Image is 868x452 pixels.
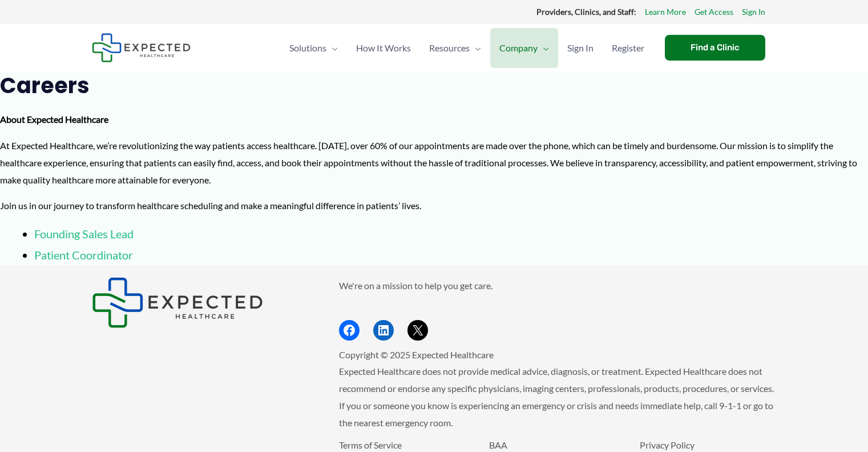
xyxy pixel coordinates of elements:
[603,28,653,68] a: Register
[429,28,470,68] span: Resources
[536,7,636,17] strong: Providers, Clinics, and Staff:
[339,366,774,427] span: Expected Healthcare does not provide medical advice, diagnosis, or treatment. Expected Healthcare...
[326,28,338,68] span: Menu Toggle
[640,439,695,450] a: Privacy Policy
[92,277,310,328] aside: Footer Widget 1
[499,28,538,68] span: Company
[339,277,777,341] aside: Footer Widget 2
[339,439,402,450] a: Terms of Service
[339,277,777,294] p: We're on a mission to help you get care.
[558,28,603,68] a: Sign In
[645,5,686,19] a: Learn More
[665,35,765,61] a: Find a Clinic
[356,28,411,68] span: How It Works
[34,227,134,241] a: Founding Sales Lead
[470,28,481,68] span: Menu Toggle
[538,28,549,68] span: Menu Toggle
[489,439,507,450] a: BAA
[34,248,133,262] a: Patient Coordinator
[92,277,263,328] img: Expected Healthcare Logo - side, dark font, small
[339,349,494,360] span: Copyright © 2025 Expected Healthcare
[347,28,420,68] a: How It Works
[695,5,733,19] a: Get Access
[742,5,765,19] a: Sign In
[612,28,644,68] span: Register
[289,28,326,68] span: Solutions
[567,28,594,68] span: Sign In
[280,28,347,68] a: SolutionsMenu Toggle
[92,33,191,62] img: Expected Healthcare Logo - side, dark font, small
[490,28,558,68] a: CompanyMenu Toggle
[280,28,653,68] nav: Primary Site Navigation
[420,28,490,68] a: ResourcesMenu Toggle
